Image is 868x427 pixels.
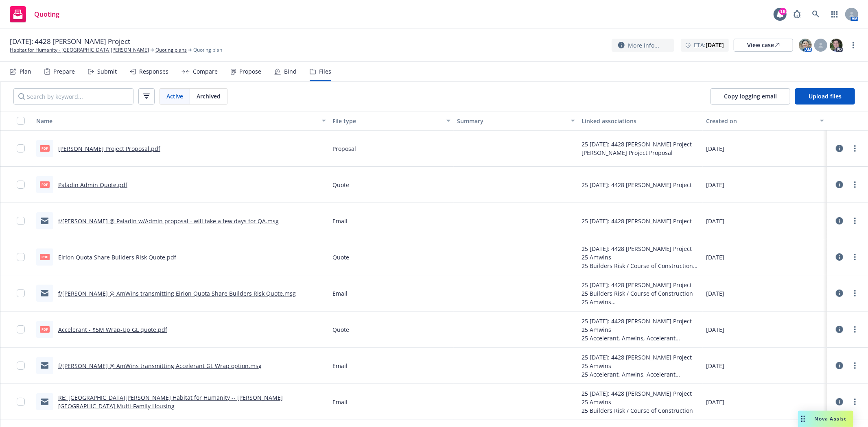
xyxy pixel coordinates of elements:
div: 25 Amwins [582,362,700,370]
a: Report a Bug [789,6,805,22]
span: Upload files [809,92,842,100]
span: [DATE] [706,289,724,298]
a: f/[PERSON_NAME] @ Paladin w/Admin proposal - will take a few days for QA.msg [58,217,279,225]
a: more [850,252,860,262]
span: Quote [332,181,349,189]
a: more [850,216,860,226]
div: Summary [457,117,566,125]
a: RE: [GEOGRAPHIC_DATA][PERSON_NAME] Habitat for Humanity -- [PERSON_NAME][GEOGRAPHIC_DATA] Multi-F... [58,394,283,410]
span: Quote [332,325,349,334]
span: pdf [40,181,50,187]
div: 25 [DATE]: 4428 [PERSON_NAME] Project [582,389,693,398]
div: 25 Amwins [582,325,700,334]
a: f/[PERSON_NAME] @ AmWins transmitting Eirion Quota Share Builders Risk Quote.msg [58,290,296,297]
a: Quoting [7,3,63,26]
div: 25 [DATE]: 4428 [PERSON_NAME] Project [582,281,700,289]
span: [DATE]: 4428 [PERSON_NAME] Project [10,37,130,46]
input: Toggle Row Selected [17,325,25,333]
div: 25 [DATE]: 4428 [PERSON_NAME] Project [582,353,700,362]
input: Toggle Row Selected [17,362,25,370]
button: File type [329,111,454,131]
button: Created on [703,111,827,131]
span: pdf [40,145,50,151]
button: Upload files [795,88,855,105]
a: [PERSON_NAME] Project Proposal.pdf [58,145,160,152]
input: Toggle Row Selected [17,144,25,152]
a: Switch app [826,6,843,22]
a: Accelerant - $5M Wrap-Up GL quote.pdf [58,326,167,333]
div: Submit [97,68,117,75]
div: 25 Builders Risk / Course of Construction [582,289,700,298]
div: 25 [DATE]: 4428 [PERSON_NAME] Project [582,244,700,253]
span: [DATE] [706,181,724,189]
span: Proposal [332,144,356,153]
div: Prepare [53,68,75,75]
span: Copy logging email [724,92,777,100]
a: more [850,144,860,153]
div: [PERSON_NAME] Project Proposal [582,148,692,157]
div: Bind [284,68,297,75]
div: 25 [DATE]: 4428 [PERSON_NAME] Project [582,140,692,148]
button: Name [33,111,329,131]
div: File type [332,117,442,125]
span: Email [332,289,348,298]
div: 25 Builders Risk / Course of Construction [582,261,700,270]
span: Active [166,92,183,100]
div: 25 Accelerant, Amwins, Accelerant Specialty Insurance Company - Amwins [582,334,700,342]
span: Archived [197,92,221,100]
div: 25 Amwins [582,253,700,261]
a: Eirion Quota Share Builders Risk Quote.pdf [58,253,176,261]
div: Responses [139,68,168,75]
div: Created on [706,117,815,125]
span: [DATE] [706,253,724,261]
a: Habitat for Humanity - [GEOGRAPHIC_DATA][PERSON_NAME] [10,46,149,54]
a: Paladin Admin Quote.pdf [58,181,127,189]
span: Quoting plan [193,46,222,54]
input: Toggle Row Selected [17,289,25,297]
span: Nova Assist [815,415,847,422]
span: Email [332,398,348,406]
input: Select all [17,117,25,125]
div: 18 [779,8,787,15]
span: Quote [332,253,349,261]
span: Email [332,217,348,225]
button: More info... [612,39,674,52]
div: View case [747,39,780,51]
span: More info... [628,41,659,50]
span: pdf [40,326,50,332]
a: more [848,40,858,50]
span: [DATE] [706,362,724,370]
div: 25 [DATE]: 4428 [PERSON_NAME] Project [582,217,692,225]
input: Search by keyword... [13,88,133,105]
input: Toggle Row Selected [17,217,25,225]
div: 25 Accelerant, Amwins, Accelerant Specialty Insurance Company - Amwins [582,370,700,379]
div: Files [319,68,331,75]
a: Quoting plans [155,46,187,54]
span: Email [332,362,348,370]
div: Compare [193,68,218,75]
input: Toggle Row Selected [17,181,25,189]
button: Linked associations [578,111,703,131]
img: photo [830,39,843,52]
a: more [850,325,860,334]
div: 25 Builders Risk / Course of Construction [582,406,693,415]
div: 25 Amwins [582,398,693,406]
span: [DATE] [706,217,724,225]
a: more [850,288,860,298]
input: Toggle Row Selected [17,398,25,406]
span: [DATE] [706,144,724,153]
div: 25 [DATE]: 4428 [PERSON_NAME] Project [582,181,692,189]
button: Summary [454,111,578,131]
a: more [850,397,860,407]
a: f/[PERSON_NAME] @ AmWins transmitting Accelerant GL Wrap option.msg [58,362,262,370]
input: Toggle Row Selected [17,253,25,261]
span: [DATE] [706,325,724,334]
a: more [850,361,860,370]
div: Linked associations [582,117,700,125]
div: Drag to move [798,411,808,427]
a: more [850,180,860,190]
button: Nova Assist [798,411,853,427]
div: 25 [DATE]: 4428 [PERSON_NAME] Project [582,317,700,325]
span: [DATE] [706,398,724,406]
div: Name [36,117,317,125]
